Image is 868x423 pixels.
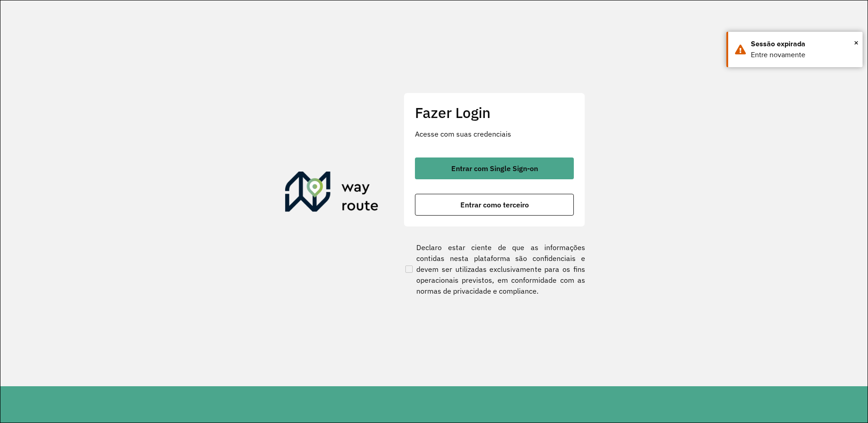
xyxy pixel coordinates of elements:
button: button [415,157,574,179]
div: Sessão expirada [751,39,856,49]
button: Close [854,36,858,49]
label: Declaro estar ciente de que as informações contidas nesta plataforma são confidenciais e devem se... [404,242,585,296]
button: button [415,194,574,216]
span: Entrar como terceiro [460,201,529,208]
img: Roteirizador AmbevTech [285,172,379,215]
span: × [854,36,858,49]
h2: Fazer Login [415,104,574,121]
div: Entre novamente [751,49,856,60]
p: Acesse com suas credenciais [415,128,574,139]
span: Entrar com Single Sign-on [451,165,538,172]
